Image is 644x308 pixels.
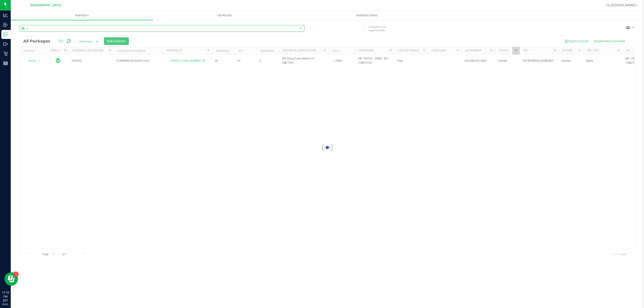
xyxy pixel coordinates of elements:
[4,272,18,286] iframe: Resource center
[3,51,8,56] inline-svg: Retail
[3,23,8,27] inline-svg: Inbound
[606,3,636,7] span: Hi, [PERSON_NAME]!
[153,11,296,20] a: Lab Results
[296,11,438,20] a: Inventory Counts
[13,272,19,277] iframe: Resource center unread badge
[11,13,153,17] span: Inventory
[3,61,8,65] inline-svg: Reports
[211,13,238,17] span: Lab Results
[2,303,9,306] p: 09/22
[299,25,302,31] span: Clear
[2,291,9,303] p: 12:18 PM EDT
[20,25,304,32] input: Search Package ID, Item Name, SKU, Lot or Part Number...
[3,42,8,46] inline-svg: Outbound
[369,25,391,32] span: Include items not tagged for facility
[30,3,61,7] span: [GEOGRAPHIC_DATA]
[3,32,8,37] inline-svg: Inventory
[3,13,8,17] inline-svg: Analytics
[11,11,153,20] a: Inventory
[350,13,383,17] span: Inventory Counts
